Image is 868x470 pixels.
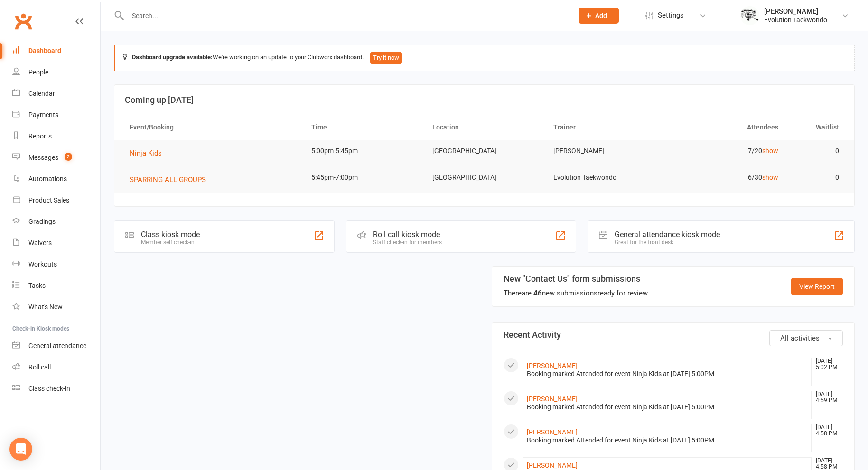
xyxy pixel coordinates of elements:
div: Waivers [28,239,52,247]
a: Calendar [12,83,100,104]
button: All activities [769,330,843,346]
time: [DATE] 4:58 PM [811,424,842,437]
th: Time [303,115,424,139]
time: [DATE] 5:02 PM [811,358,842,370]
a: People [12,62,100,83]
div: Open Intercom Messenger [9,438,32,461]
a: Tasks [12,275,100,296]
img: thumb_image1604702925.png [740,6,759,25]
td: [PERSON_NAME] [545,140,666,162]
a: [PERSON_NAME] [527,395,578,403]
h3: New "Contact Us" form submissions [504,274,649,284]
h3: Recent Activity [504,330,843,340]
div: There are new submissions ready for review. [504,287,649,299]
span: 2 [65,153,72,161]
td: [GEOGRAPHIC_DATA] [424,140,545,162]
td: 5:00pm-5:45pm [303,140,424,162]
span: Settings [658,5,684,26]
div: [PERSON_NAME] [764,7,827,16]
th: Event/Booking [121,115,303,139]
a: Roll call [12,357,100,378]
a: Messages 2 [12,147,100,168]
a: Class kiosk mode [12,378,100,399]
div: Workouts [28,260,57,268]
div: Evolution Taekwondo [764,16,827,24]
a: Payments [12,104,100,126]
td: Evolution Taekwondo [545,166,666,189]
h3: Coming up [DATE] [125,95,844,105]
button: Add [579,8,619,24]
td: [GEOGRAPHIC_DATA] [424,166,545,189]
div: People [28,68,48,76]
div: Class check-in [28,385,70,392]
a: show [762,147,778,155]
div: Calendar [28,90,55,97]
button: SPARRING ALL GROUPS [130,174,213,185]
td: 5:45pm-7:00pm [303,166,424,189]
a: Product Sales [12,190,100,211]
div: Class kiosk mode [141,230,200,239]
input: Search... [125,9,566,22]
a: [PERSON_NAME] [527,428,578,436]
th: Waitlist [787,115,848,139]
strong: 46 [533,289,542,297]
div: Member self check-in [141,239,200,246]
div: Booking marked Attended for event Ninja Kids at [DATE] 5:00PM [527,370,808,378]
time: [DATE] 4:59 PM [811,391,842,404]
div: What's New [28,303,63,311]
div: Automations [28,175,67,183]
div: Great for the front desk [615,239,720,246]
div: General attendance kiosk mode [615,230,720,239]
a: Reports [12,126,100,147]
div: Booking marked Attended for event Ninja Kids at [DATE] 5:00PM [527,403,808,411]
div: Tasks [28,282,46,289]
div: Reports [28,132,52,140]
span: SPARRING ALL GROUPS [130,175,206,184]
button: Ninja Kids [130,147,168,159]
a: show [762,174,778,181]
a: View Report [791,278,843,295]
a: Dashboard [12,40,100,62]
a: Clubworx [11,9,35,33]
td: 7/20 [666,140,787,162]
a: General attendance kiosk mode [12,335,100,357]
div: Messages [28,154,58,161]
span: Ninja Kids [130,149,162,157]
div: Product Sales [28,196,69,204]
a: What's New [12,296,100,318]
div: We're working on an update to your Clubworx dashboard. [114,45,855,71]
div: Booking marked Attended for event Ninja Kids at [DATE] 5:00PM [527,436,808,444]
div: Roll call kiosk mode [373,230,442,239]
div: Gradings [28,218,56,225]
td: 0 [787,166,848,189]
div: Roll call [28,363,51,371]
div: Staff check-in for members [373,239,442,246]
time: [DATE] 4:58 PM [811,458,842,470]
th: Trainer [545,115,666,139]
th: Attendees [666,115,787,139]
span: All activities [780,334,820,342]
a: [PERSON_NAME] [527,362,578,369]
div: Dashboard [28,47,61,55]
button: Try it now [370,52,402,64]
a: Gradings [12,211,100,232]
td: 6/30 [666,166,787,189]
a: [PERSON_NAME] [527,461,578,469]
div: Payments [28,111,58,119]
span: Add [595,12,607,19]
a: Automations [12,168,100,190]
th: Location [424,115,545,139]
strong: Dashboard upgrade available: [132,54,213,61]
td: 0 [787,140,848,162]
a: Workouts [12,254,100,275]
div: General attendance [28,342,86,350]
a: Waivers [12,232,100,254]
